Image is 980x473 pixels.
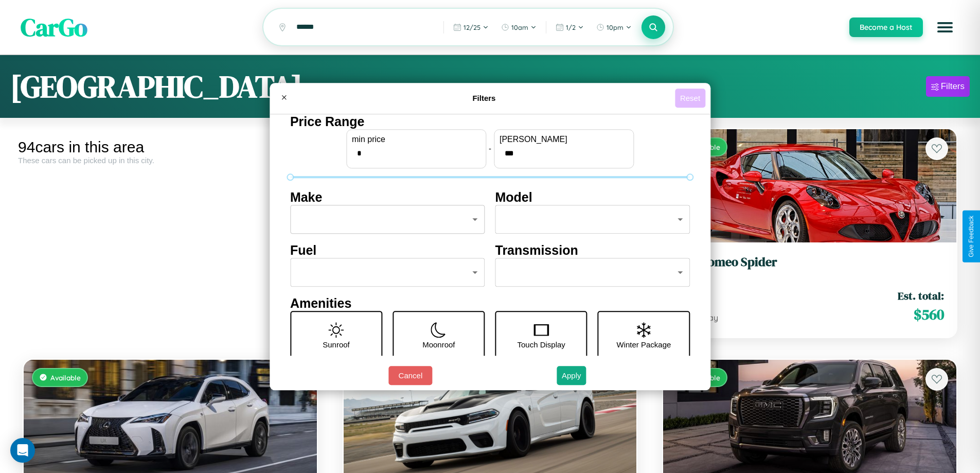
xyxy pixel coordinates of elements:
div: Give Feedback [968,216,975,257]
h1: [GEOGRAPHIC_DATA] [10,65,302,108]
p: Moonroof [422,338,455,352]
label: [PERSON_NAME] [500,135,628,144]
button: 12/25 [448,19,494,36]
button: 1/2 [550,19,589,36]
label: min price [352,135,480,144]
div: Filters [941,81,965,92]
h4: Fuel [290,243,485,258]
h3: Alfa Romeo Spider [675,255,944,270]
a: Alfa Romeo Spider2024 [675,255,944,280]
button: Cancel [388,366,432,385]
p: Touch Display [517,338,565,352]
p: - [489,142,491,155]
span: 12 / 25 [464,23,480,31]
button: Apply [557,366,586,385]
button: 10am [496,19,542,36]
span: 10am [511,23,528,31]
button: Reset [675,89,705,108]
span: Available [50,373,81,382]
h4: Filters [293,94,675,102]
div: 94 cars in this area [18,138,323,156]
button: 10pm [591,19,637,36]
h4: Make [290,190,485,205]
p: Winter Package [617,338,671,352]
span: Est. total: [898,288,944,303]
span: 1 / 2 [566,23,576,31]
h4: Transmission [495,243,690,258]
div: These cars can be picked up in this city. [18,156,323,165]
div: Open Intercom Messenger [10,438,35,463]
button: Open menu [931,13,959,42]
button: Become a Host [849,17,923,37]
span: 10pm [607,23,623,31]
h4: Price Range [290,114,690,129]
button: Filters [926,76,970,97]
p: Sunroof [323,338,350,352]
span: CarGo [21,10,87,44]
span: $ 560 [914,304,944,325]
h4: Amenities [290,296,690,311]
h4: Model [495,190,690,205]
